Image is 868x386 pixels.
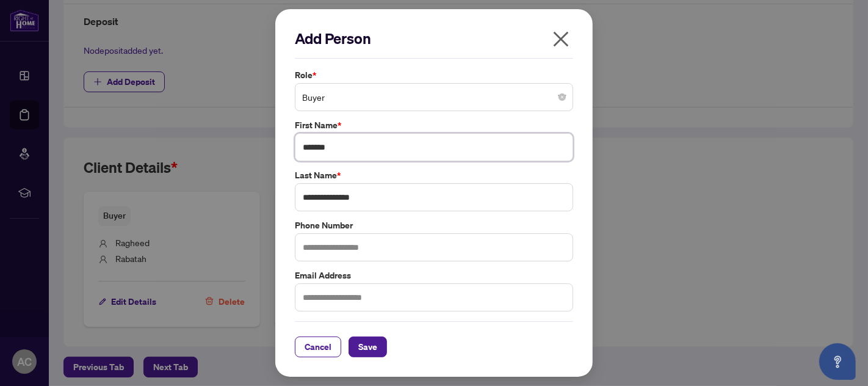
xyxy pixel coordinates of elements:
span: close-circle [559,93,566,101]
label: First Name [295,118,573,132]
span: Cancel [305,337,331,357]
button: Save [349,337,387,357]
label: Phone Number [295,219,573,232]
label: Email Address [295,269,573,282]
span: Save [358,337,377,357]
span: close [551,29,571,49]
label: Last Name [295,169,573,182]
h2: Add Person [295,29,573,48]
label: Role [295,68,573,82]
button: Open asap [819,343,856,380]
span: Buyer [302,86,566,109]
button: Cancel [295,337,341,357]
